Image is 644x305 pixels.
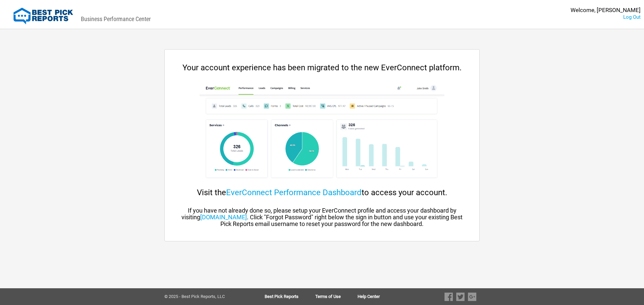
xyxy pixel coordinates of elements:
a: [DOMAIN_NAME] [200,214,247,221]
a: Help Center [358,294,380,299]
div: © 2025 - Best Pick Reports, LLC [164,294,243,299]
div: Your account experience has been migrated to the new EverConnect platform. [178,63,466,72]
a: Log Out [623,14,641,20]
a: Terms of Use [315,294,358,299]
a: EverConnect Performance Dashboard [226,188,362,197]
div: If you have not already done so, please setup your EverConnect profile and access your dashboard ... [178,207,466,227]
div: Visit the to access your account. [178,188,466,197]
div: Welcome, [PERSON_NAME] [571,7,641,14]
img: cp-dashboard.png [200,82,444,183]
a: Best Pick Reports [265,294,315,299]
img: Best Pick Reports Logo [13,8,73,24]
